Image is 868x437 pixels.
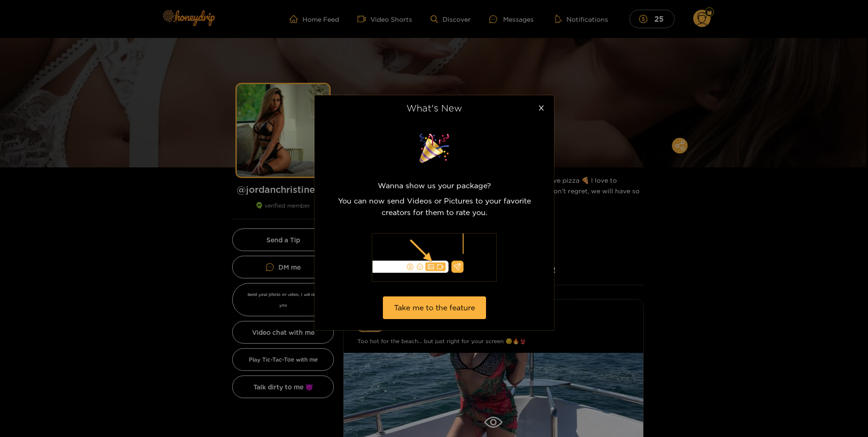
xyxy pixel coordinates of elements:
div: What's New [326,103,543,113]
img: illustration [372,233,497,282]
img: surprise image [411,131,457,165]
p: Wanna show us your package? [326,180,543,191]
p: You can now send Videos or Pictures to your favorite creators for them to rate you. [326,195,543,218]
button: Take me to the feature [382,296,486,319]
span: close [537,105,544,111]
button: Close [528,95,554,121]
